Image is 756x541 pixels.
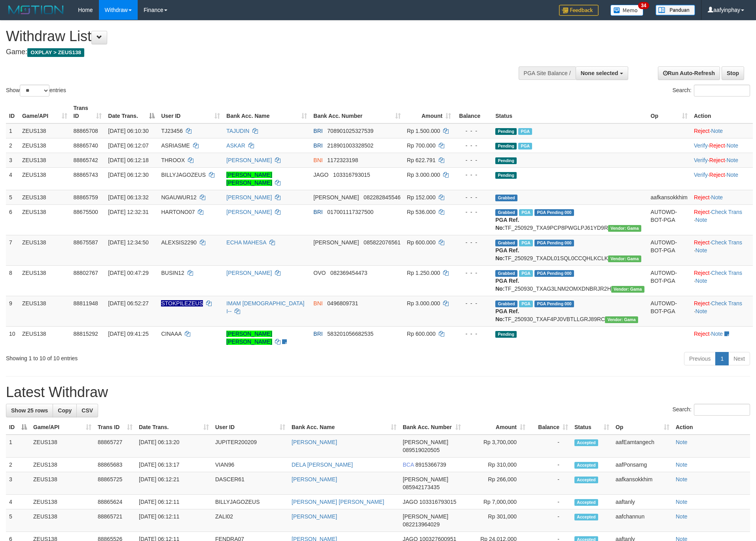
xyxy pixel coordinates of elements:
[6,472,30,495] td: 3
[407,128,440,134] span: Rp 1.500.000
[529,495,571,509] td: -
[292,462,353,468] a: DELA [PERSON_NAME]
[648,296,691,326] td: AUTOWD-BOT-PGA
[715,352,729,365] a: 1
[529,509,571,532] td: -
[6,458,30,472] td: 2
[19,326,70,349] td: ZEUS138
[95,509,136,532] td: 88865721
[313,172,328,178] span: JAGO
[70,101,105,123] th: Trans ID: activate to sort column ascending
[695,217,707,223] a: Note
[6,101,19,123] th: ID
[403,439,448,445] span: [PERSON_NAME]
[226,331,272,345] a: [PERSON_NAME] [PERSON_NAME]
[313,300,322,306] span: BNI
[711,194,723,201] a: Note
[81,407,93,414] span: CSV
[6,326,19,349] td: 10
[327,157,358,163] span: Copy 1172323198 to clipboard
[30,509,95,532] td: ZEUS138
[95,420,136,435] th: Trans ID: activate to sort column ascending
[605,316,638,323] span: Vendor URL: https://trx31.1velocity.biz
[403,476,448,482] span: [PERSON_NAME]
[457,127,489,135] div: - - -
[711,331,723,337] a: Note
[518,143,532,149] span: Marked by aaftrukkakada
[108,239,148,246] span: [DATE] 12:34:50
[403,521,440,528] span: Copy 082213964029 to clipboard
[400,420,464,435] th: Bank Acc. Number: activate to sort column ascending
[226,209,272,215] a: [PERSON_NAME]
[19,138,70,153] td: ZEUS138
[6,495,30,509] td: 4
[709,157,725,163] a: Reject
[694,209,710,215] a: Reject
[136,458,212,472] td: [DATE] 06:13:17
[292,476,337,482] a: [PERSON_NAME]
[728,352,750,365] a: Next
[492,235,647,265] td: TF_250929_TXADL01SQL0CCQHLKCLK
[6,85,66,96] label: Show entries
[108,300,148,306] span: [DATE] 06:52:27
[559,5,599,16] img: Feedback.jpg
[691,296,753,326] td: · ·
[694,270,710,276] a: Reject
[27,48,84,57] span: OXPLAY > ZEUS138
[519,301,533,307] span: Marked by aafsreyleap
[74,270,98,276] span: 88802767
[161,270,184,276] span: BUSIN12
[161,157,185,163] span: THROOX
[327,300,358,306] span: Copy 0496809731 to clipboard
[403,484,440,490] span: Copy 085942173435 to clipboard
[30,458,95,472] td: ZEUS138
[74,128,98,134] span: 88865708
[333,172,370,178] span: Copy 103316793015 to clipboard
[419,499,456,505] span: Copy 103316793015 to clipboard
[709,142,725,149] a: Reject
[6,296,19,326] td: 9
[364,194,400,201] span: Copy 082282845546 to clipboard
[691,101,753,123] th: Action
[161,128,182,134] span: TJ23456
[226,270,272,276] a: [PERSON_NAME]
[108,331,148,337] span: [DATE] 09:41:25
[313,157,322,163] span: BNI
[457,156,489,164] div: - - -
[327,128,373,134] span: Copy 708901025327539 to clipboard
[6,404,53,417] a: Show 25 rows
[136,435,212,458] td: [DATE] 06:13:20
[534,301,574,307] span: PGA Pending
[676,476,688,482] a: Note
[6,28,496,44] h1: Withdraw List
[695,278,707,284] a: Note
[495,217,519,231] b: PGA Ref. No:
[612,435,673,458] td: aafEamtangech
[19,123,70,138] td: ZEUS138
[313,194,359,201] span: [PERSON_NAME]
[19,190,70,204] td: ZEUS138
[673,420,750,435] th: Action
[212,472,288,495] td: DASCER61
[673,404,750,416] label: Search:
[691,265,753,296] td: · ·
[457,193,489,201] div: - - -
[223,101,310,123] th: Bank Acc. Name: activate to sort column ascending
[694,194,710,201] a: Reject
[327,142,373,149] span: Copy 218901003328502 to clipboard
[495,172,517,179] span: Pending
[74,172,98,178] span: 88865743
[161,300,203,306] span: Nama rekening ada tanda titik/strip, harap diedit
[226,157,272,163] a: [PERSON_NAME]
[161,209,195,215] span: HARTONO07
[364,239,400,246] span: Copy 085822076561 to clipboard
[726,142,738,149] a: Note
[6,153,19,167] td: 3
[108,194,148,201] span: [DATE] 06:13:32
[6,204,19,235] td: 6
[694,300,710,306] a: Reject
[464,495,529,509] td: Rp 7,000,000
[495,143,517,149] span: Pending
[691,204,753,235] td: · ·
[212,420,288,435] th: User ID: activate to sort column ascending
